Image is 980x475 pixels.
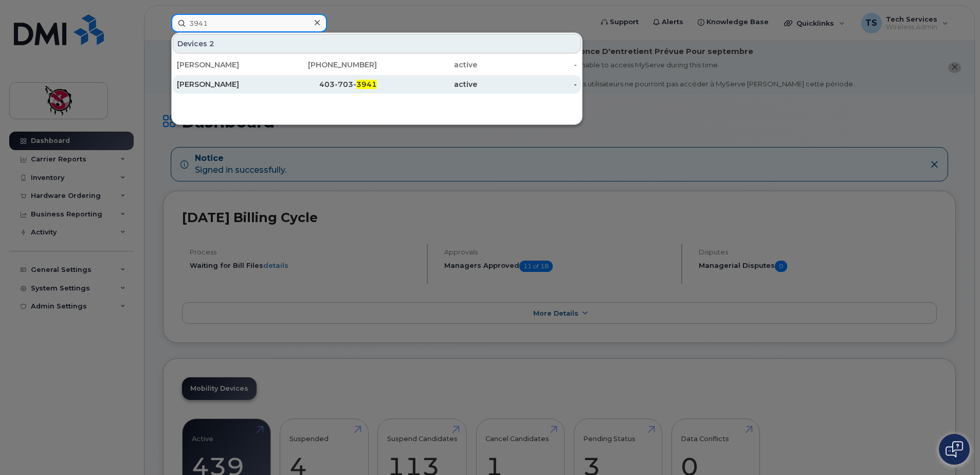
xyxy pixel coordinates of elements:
[946,441,963,458] img: Open chat
[477,79,577,89] div: -
[177,60,277,70] div: [PERSON_NAME]
[209,39,214,49] span: 2
[277,79,377,89] div: 403-703-
[377,60,477,70] div: active
[173,34,581,53] div: Devices
[173,75,581,94] a: [PERSON_NAME]403-703-3941active-
[377,79,477,89] div: active
[277,60,377,70] div: [PHONE_NUMBER]
[177,79,277,89] div: [PERSON_NAME]
[173,56,581,74] a: [PERSON_NAME][PHONE_NUMBER]active-
[477,60,577,70] div: -
[356,80,377,89] span: 3941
